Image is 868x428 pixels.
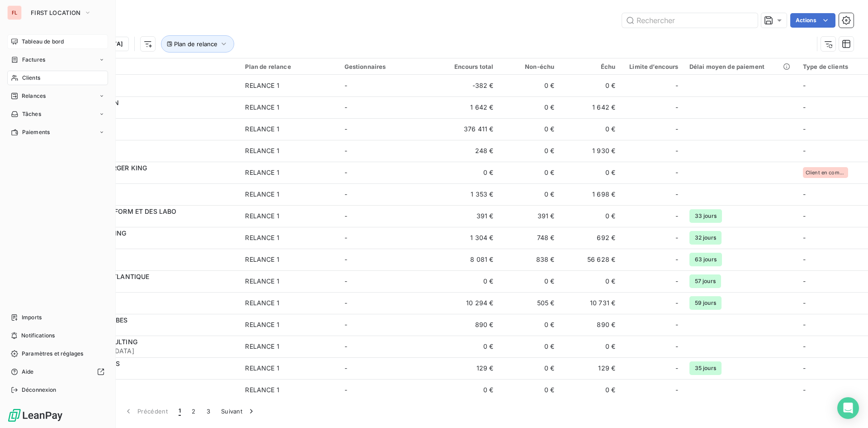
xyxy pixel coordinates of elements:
[689,209,722,223] span: 33 jours
[803,82,806,89] span: -
[22,313,42,322] span: Imports
[62,216,234,225] span: 9AGREG
[245,255,279,264] div: RELANCE 1
[245,212,279,221] div: RELANCE 1
[499,96,560,118] td: 0 €
[675,233,678,242] span: -
[62,346,234,356] span: [DEMOGRAPHIC_DATA]
[438,336,499,357] td: 0 €
[560,96,621,118] td: 1 642 €
[173,402,186,421] button: 1
[438,357,499,379] td: 129 €
[344,234,347,241] span: -
[675,385,678,394] span: -
[675,342,678,351] span: -
[803,212,806,220] span: -
[560,270,621,292] td: 0 €
[245,146,279,155] div: RELANCE 1
[245,103,279,112] div: RELANCE 1
[438,162,499,183] td: 0 €
[245,233,279,242] div: RELANCE 1
[560,183,621,205] td: 1 698 €
[245,81,279,90] div: RELANCE 1
[245,63,333,70] div: Plan de relance
[7,408,63,423] img: Logo LeanPay
[438,314,499,336] td: 890 €
[22,368,34,376] span: Aide
[790,13,835,28] button: Actions
[803,63,863,70] div: Type de clients
[689,253,722,266] span: 63 jours
[438,183,499,205] td: 1 353 €
[560,118,621,140] td: 0 €
[499,162,560,183] td: 0 €
[675,190,678,199] span: -
[560,75,621,96] td: 0 €
[245,298,279,308] div: RELANCE 1
[806,170,845,175] span: Client en compte
[245,320,279,329] div: RELANCE 1
[21,332,55,340] span: Notifications
[438,140,499,162] td: 248 €
[186,402,201,421] button: 2
[438,118,499,140] td: 376 411 €
[499,249,560,270] td: 838 €
[560,205,621,227] td: 0 €
[438,96,499,118] td: 1 642 €
[62,129,234,138] span: 9AAL
[675,320,678,329] span: -
[201,402,216,421] button: 3
[803,386,806,394] span: -
[344,299,347,307] span: -
[560,140,621,162] td: 1 930 €
[438,75,499,96] td: -382 €
[560,357,621,379] td: 129 €
[803,125,806,133] span: -
[499,336,560,357] td: 0 €
[344,125,347,133] span: -
[179,407,181,416] span: 1
[344,277,347,285] span: -
[560,314,621,336] td: 890 €
[803,342,806,350] span: -
[344,321,347,328] span: -
[675,255,678,264] span: -
[344,82,347,89] span: -
[560,292,621,314] td: 10 731 €
[245,364,279,373] div: RELANCE 1
[675,103,678,112] span: -
[675,277,678,286] span: -
[803,255,806,263] span: -
[622,13,758,28] input: Rechercher
[62,281,234,290] span: 9AIRCA2
[499,227,560,249] td: 748 €
[675,168,678,177] span: -
[689,361,722,375] span: 35 jours
[174,40,217,48] span: Plan de relance
[803,147,806,154] span: -
[438,249,499,270] td: 8 081 €
[499,118,560,140] td: 0 €
[499,75,560,96] td: 0 €
[22,38,64,46] span: Tableau de bord
[344,103,347,111] span: -
[245,190,279,199] div: RELANCE 1
[689,63,792,70] div: Délai moyen de paiement
[675,81,678,90] span: -
[675,146,678,155] span: -
[803,234,806,241] span: -
[22,128,50,136] span: Paiements
[499,357,560,379] td: 0 €
[499,314,560,336] td: 0 €
[62,238,234,247] span: 9AGENCY
[62,390,234,399] span: 9AQUATP
[803,299,806,307] span: -
[22,56,45,64] span: Factures
[499,140,560,162] td: 0 €
[438,205,499,227] td: 391 €
[675,298,678,308] span: -
[245,277,279,286] div: RELANCE 1
[837,397,859,419] div: Open Intercom Messenger
[216,402,261,421] button: Suivant
[62,86,234,95] span: 9GAA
